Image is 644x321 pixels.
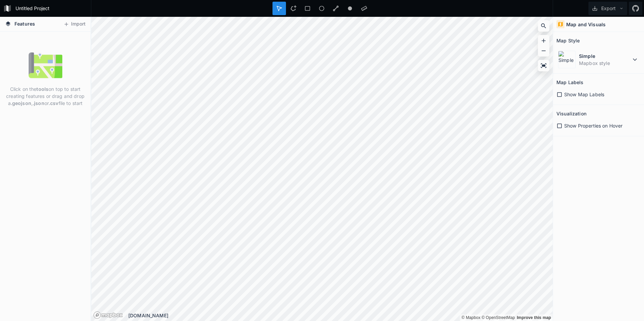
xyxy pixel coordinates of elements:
[556,108,586,119] h2: Visualization
[564,91,604,98] span: Show Map Labels
[566,21,606,28] h4: Map and Visuals
[14,20,35,27] span: Features
[579,52,631,60] dt: Simple
[60,19,89,30] button: Import
[588,2,627,15] button: Export
[564,122,622,129] span: Show Properties on Hover
[5,85,86,107] p: Click on the on top to start creating features or drag and drop a , or file to start
[93,311,123,319] a: Mapbox logo
[49,100,59,106] strong: .csv
[482,315,515,320] a: OpenStreetMap
[556,35,580,46] h2: Map Style
[128,312,553,319] div: [DOMAIN_NAME]
[29,48,62,82] img: empty
[558,51,576,68] img: Simple
[517,315,551,320] a: Map feedback
[461,315,480,320] a: Mapbox
[11,100,31,106] strong: .geojson
[33,100,44,106] strong: .json
[579,60,631,67] dd: Mapbox style
[556,77,583,87] h2: Map Labels
[36,86,49,92] strong: tools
